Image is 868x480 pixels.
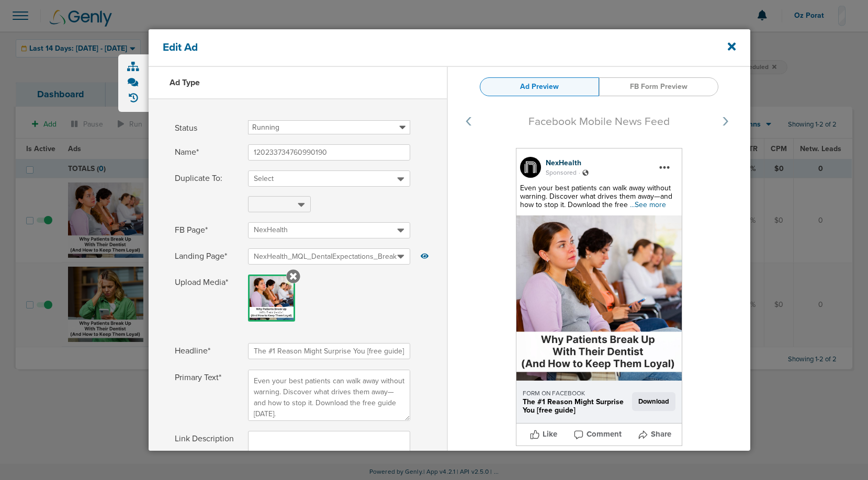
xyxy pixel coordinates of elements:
[546,158,678,168] div: NexHealth
[254,225,288,234] span: NexHealth
[175,120,238,136] span: Status
[543,429,557,440] span: Like
[170,77,200,88] h3: Ad Type
[528,115,670,128] span: Facebook Mobile News Feed
[175,343,238,359] span: Headline*
[175,275,238,322] span: Upload Media*
[520,157,541,178] img: 314946456_5697111233699977_7800688554055235061_n.jpg
[175,170,238,187] span: Duplicate To:
[248,144,410,161] input: Name*
[163,41,679,54] h4: Edit Ad
[632,392,675,411] span: Download
[254,174,274,183] span: Select
[546,168,577,177] span: Sponsored
[175,370,238,421] span: Primary Text*
[523,398,629,415] div: The #1 Reason Might Surprise You [free guide]
[175,248,238,265] span: Landing Page*
[599,77,718,96] a: FB Form Preview
[630,200,666,209] span: ...See more
[254,252,579,261] span: NexHealth_MQL_DentalExpectations_BreakUpWithDentist_Dental_09.19.25_4Q?9658029&oid=3215
[523,389,629,398] div: FORM ON FACEBOOK
[516,215,682,381] img: X+DchfAAAAAElFTkSuQmCC
[448,104,750,224] img: svg+xml;charset=UTF-8,%3Csvg%20width%3D%22125%22%20height%3D%2250%22%20xmlns%3D%22http%3A%2F%2Fww...
[252,123,279,132] span: Running
[520,184,672,209] span: Even your best patients can walk away without warning. Discover what drives them away—and how to ...
[175,222,238,238] span: FB Page*
[651,429,671,440] span: Share
[175,144,238,161] span: Name*
[480,77,599,96] a: Ad Preview
[587,429,622,440] span: Comment
[248,343,410,359] input: Headline*
[248,370,410,421] textarea: Primary Text*
[577,167,582,176] span: .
